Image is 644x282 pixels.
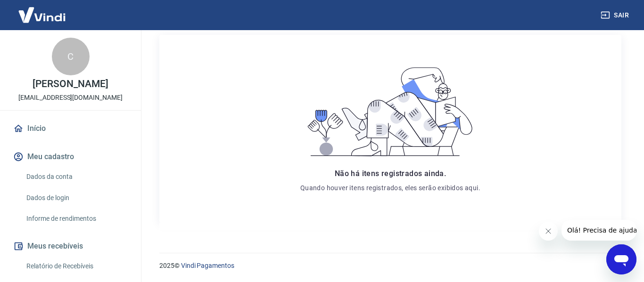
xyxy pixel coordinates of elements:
a: Dados de login [23,188,130,208]
iframe: Fechar mensagem [539,222,558,241]
button: Meu cadastro [11,146,130,167]
p: Quando houver itens registrados, eles serão exibidos aqui. [300,183,480,193]
a: Relatório de Recebíveis [23,257,130,276]
a: Dados da conta [23,167,130,186]
a: Informe de rendimentos [23,209,130,228]
a: Vindi Pagamentos [181,262,234,269]
span: Olá! Precisa de ajuda? [6,7,79,14]
iframe: Botão para abrir a janela de mensagens [606,244,636,274]
div: C [52,38,90,75]
p: 2025 © [159,261,621,271]
p: [EMAIL_ADDRESS][DOMAIN_NAME] [18,93,123,103]
iframe: Mensagem da empresa [561,220,636,241]
button: Sair [599,7,633,24]
span: Não há itens registrados ainda. [335,169,446,178]
p: [PERSON_NAME] [33,79,108,89]
img: Vindi [11,0,73,29]
button: Meus recebíveis [11,236,130,257]
a: Início [11,118,130,139]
